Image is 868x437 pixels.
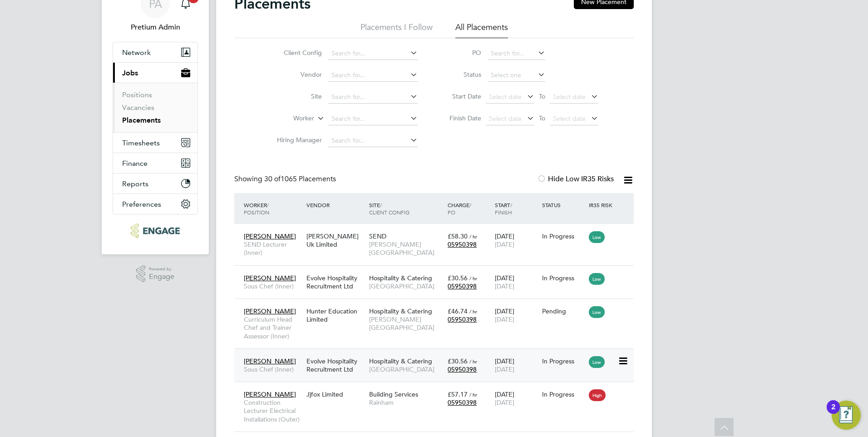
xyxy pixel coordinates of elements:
span: / hr [469,233,477,240]
span: 05950398 [448,365,477,373]
label: Client Config [270,49,322,57]
div: In Progress [542,390,585,398]
input: Select one [488,69,545,82]
span: [DATE] [495,240,514,248]
label: Site [270,92,322,100]
div: Worker [242,197,304,220]
div: In Progress [542,357,585,365]
span: Sous Chef (Inner) [244,282,302,290]
span: [DATE] [495,365,514,373]
a: [PERSON_NAME]SEND Lecturer (Inner)[PERSON_NAME] Uk LimitedSEND[PERSON_NAME][GEOGRAPHIC_DATA]£58.3... [242,227,634,235]
span: [PERSON_NAME] [244,390,296,398]
div: In Progress [542,232,585,240]
div: Jobs [113,83,197,132]
span: Pretium Admin [113,22,198,33]
label: Worker [262,114,314,123]
span: Low [589,273,605,285]
a: Powered byEngage [136,265,175,283]
span: Reports [122,179,148,188]
li: Placements I Follow [360,22,433,38]
div: Evolve Hospitality Recruitment Ltd [304,353,367,378]
span: Powered by [149,265,174,273]
div: Jjfox Limited [304,386,367,403]
label: Start Date [440,92,481,100]
span: Low [589,306,605,318]
span: 30 of [264,174,281,184]
span: SEND Lecturer (Inner) [244,240,302,257]
a: Vacancies [122,103,154,112]
li: All Placements [455,22,508,38]
span: £30.56 [448,357,468,365]
span: Preferences [122,200,161,209]
span: Engage [149,273,174,281]
div: Charge [445,197,493,220]
span: Timesheets [122,139,160,147]
span: SEND [369,232,386,240]
span: 05950398 [448,315,477,323]
input: Search for... [328,91,418,104]
span: Select date [489,114,522,123]
span: £46.74 [448,307,468,315]
span: Construction Lecturer Electrical Installations (Outer) [244,398,302,423]
div: [PERSON_NAME] Uk Limited [304,228,367,253]
span: £57.17 [448,390,468,398]
span: [GEOGRAPHIC_DATA] [369,282,443,290]
label: Status [440,70,481,79]
span: To [536,90,548,102]
span: / PO [448,201,471,216]
span: Hospitality & Catering [369,307,432,315]
input: Search for... [488,47,545,60]
span: [PERSON_NAME] [244,232,296,240]
div: 2 [831,407,835,419]
button: Timesheets [113,133,197,153]
label: Hide Low IR35 Risks [537,174,614,184]
div: Showing [234,174,338,184]
div: Pending [542,307,585,315]
div: In Progress [542,274,585,282]
button: Reports [113,174,197,194]
span: / Position [244,201,269,216]
span: [DATE] [495,398,514,407]
span: High [589,389,606,401]
div: [DATE] [493,228,540,253]
button: Jobs [113,63,197,83]
span: [GEOGRAPHIC_DATA] [369,365,443,373]
label: PO [440,49,481,57]
span: Rainham [369,398,443,407]
span: [PERSON_NAME][GEOGRAPHIC_DATA] [369,315,443,332]
div: [DATE] [493,353,540,378]
span: Sous Chef (Inner) [244,365,302,373]
span: 05950398 [448,240,477,248]
div: Site [367,197,445,220]
span: [PERSON_NAME] [244,357,296,365]
button: Finance [113,153,197,173]
a: [PERSON_NAME]Curriculum Head Chef and Trainer Assessor (Inner)Hunter Education LimitedHospitality... [242,302,634,310]
label: Finish Date [440,114,481,122]
div: Vendor [304,197,367,213]
span: / hr [469,308,477,315]
span: 1065 Placements [264,174,336,184]
img: ncclondon-logo-retina.png [131,223,179,238]
label: Vendor [270,70,322,79]
span: / Finish [495,201,512,216]
span: [DATE] [495,282,514,290]
a: [PERSON_NAME]Sous Chef (Inner)Evolve Hospitality Recruitment LtdHospitality & Catering[GEOGRAPHIC... [242,269,634,277]
span: 05950398 [448,398,477,407]
input: Search for... [328,69,418,82]
button: Open Resource Center, 2 new notifications [832,401,861,430]
input: Search for... [328,47,418,60]
span: [PERSON_NAME] [244,274,296,282]
input: Search for... [328,134,418,147]
span: [PERSON_NAME] [244,307,296,315]
span: Curriculum Head Chef and Trainer Assessor (Inner) [244,315,302,340]
span: / hr [469,391,477,398]
div: [DATE] [493,303,540,328]
a: [PERSON_NAME]Construction Lecturer Electrical Installations (Outer)Jjfox LimitedBuilding Services... [242,385,634,393]
span: Hospitality & Catering [369,357,432,365]
span: Select date [553,114,586,123]
span: Select date [489,93,522,101]
span: [DATE] [495,315,514,323]
div: Evolve Hospitality Recruitment Ltd [304,269,367,295]
span: Low [589,231,605,243]
span: Low [589,356,605,368]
